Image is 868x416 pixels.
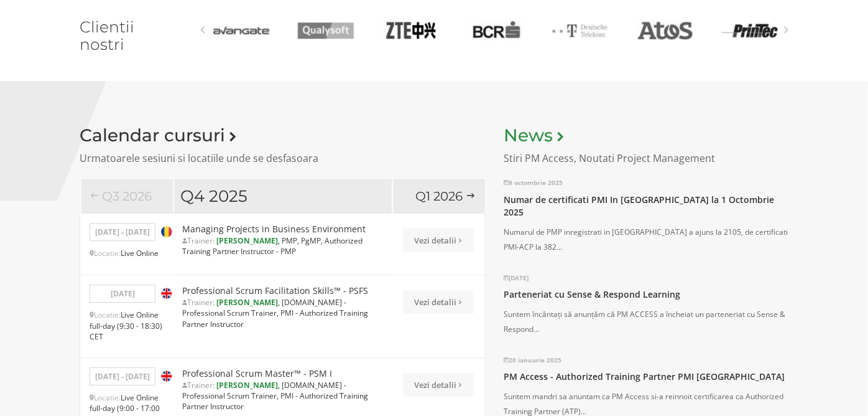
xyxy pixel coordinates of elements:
a: Professional Scrum Master™ - PSM I [183,367,333,380]
p: , PMP, PgMP, Authorized Training Partner Instructor - PMP [183,235,382,257]
p: Numarul de PMP inregistrati in [GEOGRAPHIC_DATA] a ajuns la 2105, de certificati PMI-ACP la 382... [504,225,789,255]
a: Vezi detalii [403,373,474,397]
p: 8 octombrie 2025 [504,178,789,187]
b: [PERSON_NAME] [217,235,279,246]
img: Romana [161,226,172,237]
p: 20 ianuarie 2025 [504,356,789,364]
p: Locatie: [90,248,164,258]
a: Professional Scrum Facilitation Skills™ - PSFS [183,285,369,297]
img: Engleza [161,371,172,382]
p: [DATE] [90,285,155,303]
p: Urmatoarele sesiuni si locatiile unde se desfasoara [80,151,486,166]
img: Qualysoft [298,22,354,39]
span: Live Online full-day (9:30 - 18:30) CET [90,310,162,341]
img: Engleza [161,288,172,299]
img: Avangate [213,26,269,34]
img: Bcr [468,20,524,41]
p: Suntem încântați să anunțăm că PM ACCESS a încheiat un parteneriat cu Sense & Respond... [504,307,789,337]
p: [DATE] [504,273,789,282]
b: [PERSON_NAME] [217,380,279,390]
h2: Clientii nostri [80,19,182,53]
a: Numar de certificati PMI In [GEOGRAPHIC_DATA] la 1 Octombrie 2025 [504,194,789,219]
a: Vezi detalii [403,290,474,314]
a: Parteneriat cu Sense & Respond Learning [504,288,681,301]
img: Deutsche Telekom AG [553,24,609,37]
a: PM Access - Authorized Training Partner PMI [GEOGRAPHIC_DATA] [504,371,785,383]
b: [PERSON_NAME] [217,297,279,308]
p: [DATE] - [DATE] [90,223,155,241]
span: Trainer: [183,297,215,308]
a: Vezi detalii [403,229,474,252]
span: Live Online [121,248,159,258]
p: Locatie: [90,310,164,341]
p: Stiri PM Access, Noutati Project Management [504,151,789,166]
span: Trainer: [183,380,215,390]
img: Printec Group [722,24,778,37]
a: Calendar cursuri [80,125,236,146]
p: [DATE] - [DATE] [90,367,155,385]
img: Atos [637,21,693,40]
a: Managing Projects in Business Environment [183,223,366,235]
img: Zte [383,19,439,42]
p: , [DOMAIN_NAME] - Professional Scrum Trainer, PMI - Authorized Training Partner Instructor [183,380,382,412]
a: News [504,125,564,146]
p: , [DOMAIN_NAME] - Professional Scrum Trainer, PMI - Authorized Training Partner Instructor [183,297,382,329]
span: Trainer: [183,235,215,246]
